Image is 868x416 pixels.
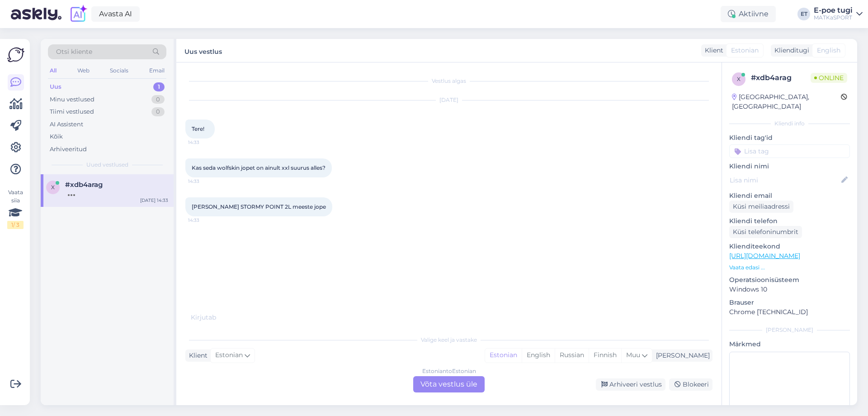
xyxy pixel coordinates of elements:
a: [URL][DOMAIN_NAME] [729,252,800,260]
input: Lisa tag [729,144,850,158]
p: Brauser [729,298,850,307]
span: Otsi kliente [56,47,92,57]
p: Kliendi nimi [729,162,850,171]
p: Vaata edasi ... [729,263,850,272]
div: [GEOGRAPHIC_DATA], [GEOGRAPHIC_DATA] [732,92,841,111]
div: Kõik [50,132,63,141]
div: Klient [185,351,208,360]
span: x [51,184,55,191]
span: . [216,313,217,321]
div: Socials [108,65,130,77]
div: [DATE] [185,96,712,104]
div: Estonian to Estonian [422,367,476,375]
p: Kliendi email [729,191,850,201]
span: Estonian [215,350,243,360]
a: Avasta AI [91,6,140,22]
div: Aktiivne [721,6,776,22]
span: [PERSON_NAME] STORMY POINT 2L meeste jope [192,203,326,210]
div: Finnish [589,349,621,362]
span: Tere! [192,125,204,132]
p: Kliendi telefon [729,216,850,226]
span: Kas seda wolfskin jopet on ainult xxl suurus alles? [192,164,325,171]
input: Lisa nimi [730,175,840,185]
div: Arhiveeritud [50,145,87,154]
span: x [737,76,741,82]
div: E-poe tugi [814,7,853,14]
div: Minu vestlused [50,95,94,104]
div: 1 [153,82,165,91]
span: Online [811,73,847,83]
div: Küsi meiliaadressi [729,201,793,213]
span: #xdb4arag [65,181,103,189]
div: Vestlus algas [185,77,712,85]
div: Estonian [485,349,522,362]
div: Klient [701,46,723,55]
p: Operatsioonisüsteem [729,275,850,285]
a: E-poe tugiMATKaSPORT [814,7,863,21]
div: AI Assistent [50,120,83,129]
div: ET [797,8,810,20]
div: Kirjutab [185,313,712,322]
div: 0 [151,107,165,116]
div: Tiimi vestlused [50,107,94,116]
img: Askly Logo [7,46,24,63]
div: # xdb4arag [751,72,811,83]
div: 1 / 3 [7,221,24,229]
div: Küsi telefoninumbrit [729,226,802,238]
div: Web [75,65,91,77]
span: 14:33 [188,178,222,185]
div: [PERSON_NAME] [729,326,850,334]
div: [DATE] 14:33 [140,197,168,204]
div: MATKaSPORT [814,14,853,21]
p: Märkmed [729,339,850,349]
div: [PERSON_NAME] [652,351,710,360]
p: Windows 10 [729,285,850,294]
span: English [817,46,840,55]
span: Uued vestlused [86,161,128,169]
div: Vaata siia [7,188,24,229]
div: All [48,65,58,77]
span: Estonian [731,46,759,55]
p: Chrome [TECHNICAL_ID] [729,307,850,317]
div: Uus [50,82,61,91]
div: Blokeeri [669,378,712,391]
label: Uus vestlus [184,44,222,57]
div: English [522,349,555,362]
div: Klienditugi [771,46,809,55]
div: Kliendi info [729,120,850,128]
div: 0 [151,95,165,104]
span: 14:33 [188,139,222,146]
div: Võta vestlus üle [413,376,485,392]
img: explore-ai [69,5,88,24]
div: Valige keel ja vastake [185,336,712,344]
span: Muu [626,351,640,359]
div: Russian [555,349,589,362]
div: Email [147,65,166,77]
p: Kliendi tag'id [729,133,850,143]
div: Arhiveeri vestlus [596,378,665,391]
p: Klienditeekond [729,242,850,251]
span: 14:33 [188,217,222,224]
